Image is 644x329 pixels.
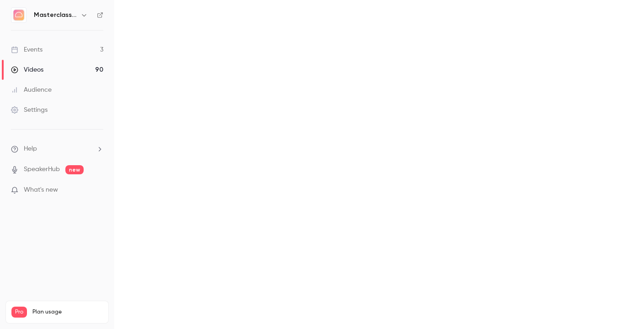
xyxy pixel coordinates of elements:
div: Settings [11,105,48,115]
h6: Masterclass Channel [34,10,77,20]
span: new [65,165,84,174]
span: What's new [24,185,58,195]
li: help-dropdown-opener [11,144,103,154]
div: Videos [11,65,43,74]
span: Plan usage [32,308,103,316]
span: Pro [11,307,27,318]
div: Events [11,45,43,54]
span: Help [24,144,37,154]
img: Masterclass Channel [11,8,26,22]
a: SpeakerHub [24,165,60,174]
div: Audience [11,85,52,94]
